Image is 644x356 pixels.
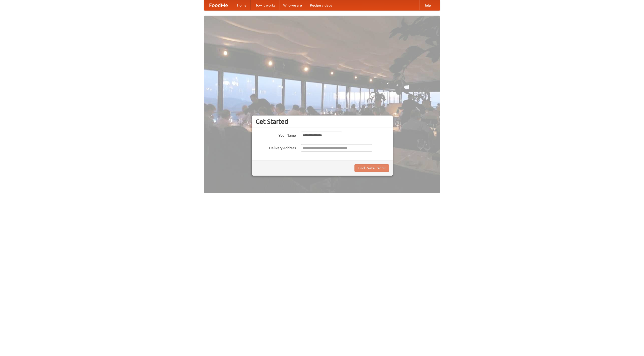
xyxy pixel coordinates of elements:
label: Your Name [256,132,296,138]
a: FoodMe [204,0,233,10]
a: How it works [251,0,279,10]
h3: Get Started [256,118,389,125]
a: Help [419,0,435,10]
button: Find Restaurants! [354,164,389,172]
label: Delivery Address [256,144,296,150]
a: Home [233,0,251,10]
a: Who we are [279,0,306,10]
a: Recipe videos [306,0,336,10]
